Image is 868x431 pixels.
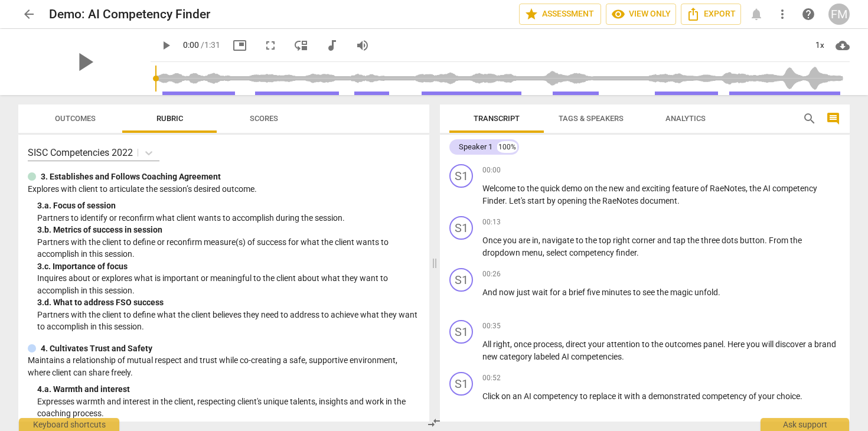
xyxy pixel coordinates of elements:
[657,236,673,245] span: and
[828,4,850,25] button: FM
[482,352,500,361] span: new
[41,342,152,355] p: 4. Cultivates Trust and Safety
[700,184,710,193] span: of
[527,184,540,193] span: the
[776,391,800,401] span: choice
[640,196,677,205] span: document
[576,236,585,245] span: to
[589,196,602,205] span: the
[758,391,776,401] span: your
[710,184,746,193] span: RaeNotes
[509,196,527,205] span: Let's
[677,196,680,205] span: .
[69,47,100,77] span: play_arrow
[28,146,133,159] p: SISC Competencies 2022
[41,171,221,183] p: 3. Establishes and Follows Coaching Agreement
[626,184,642,193] span: and
[524,7,596,21] span: Assessment
[749,184,763,193] span: the
[559,114,624,123] span: Tags & Speakers
[566,339,588,349] span: direct
[233,38,247,53] span: picture_in_picture
[482,373,501,383] span: 00:52
[808,36,831,55] div: 1x
[562,339,566,349] span: ,
[562,184,584,193] span: demo
[355,38,370,53] span: volume_up
[28,183,420,195] p: Explores with client to articulate the session’s desired outcome.
[37,212,420,224] p: Partners to identify or reconfirm what client wants to accomplish during the session.
[618,391,624,401] span: it
[802,112,817,126] span: search
[673,236,687,245] span: tap
[826,112,840,126] span: comment
[37,236,420,260] p: Partners with the client to define or reconfirm measure(s) of success for what the client wants t...
[482,184,517,193] span: Welcome
[513,391,524,401] span: an
[550,288,562,297] span: for
[584,184,595,193] span: on
[616,248,637,257] span: finder
[503,236,518,245] span: you
[482,196,505,205] span: Finder
[22,7,36,21] span: arrow_back
[672,184,700,193] span: feature
[459,141,492,153] div: Speaker 1
[701,236,722,245] span: three
[482,248,522,257] span: dropdown
[37,224,420,236] div: 3. b. Metrics of success in session
[580,391,589,401] span: to
[703,339,723,349] span: panel
[824,109,843,128] button: Show/Hide comments
[291,35,312,56] button: View player as separate pane
[746,184,749,193] span: ,
[532,236,539,245] span: in
[427,416,441,430] span: compare_arrows
[37,200,420,212] div: 3. a. Focus of session
[510,339,514,349] span: ,
[482,165,501,175] span: 00:00
[587,288,602,297] span: five
[449,268,473,292] div: Change speaker
[37,296,420,309] div: 3. d. What to address FSO success
[723,339,727,349] span: .
[449,216,473,240] div: Change speaker
[156,114,183,123] span: Rubric
[775,7,789,21] span: more_vert
[651,339,665,349] span: the
[19,418,119,431] div: Keyboard shortcuts
[665,114,706,123] span: Analytics
[183,40,199,50] span: 0:00
[37,260,420,273] div: 3. c. Importance of focus
[37,396,420,420] p: Expresses warmth and interest in the client, respecting client's unique talents, insights and wor...
[482,391,501,401] span: Click
[482,288,499,297] span: And
[49,7,210,22] h2: Demo: AI Competency Finder
[294,38,308,53] span: move_down
[482,236,503,245] span: Once
[657,288,670,297] span: the
[522,248,543,257] span: menu
[518,236,532,245] span: are
[762,339,775,349] span: will
[681,4,741,25] button: Export
[505,196,509,205] span: .
[260,35,281,56] button: Fullscreen
[542,236,576,245] span: navigate
[159,38,173,53] span: play_arrow
[749,391,758,401] span: of
[642,184,672,193] span: exciting
[589,391,618,401] span: replace
[524,7,539,21] span: star
[517,288,532,297] span: just
[482,217,501,227] span: 00:13
[599,236,613,245] span: top
[519,4,601,25] button: Assessment
[543,248,546,257] span: ,
[595,184,609,193] span: the
[325,38,339,53] span: audiotrack
[765,236,769,245] span: .
[474,114,520,123] span: Transcript
[798,4,819,25] a: Help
